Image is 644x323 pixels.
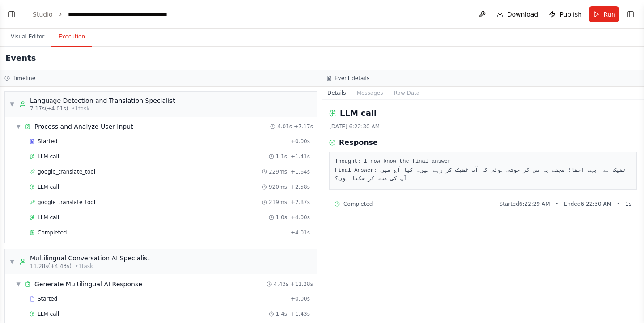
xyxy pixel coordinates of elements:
[16,123,21,130] span: ▼
[5,52,36,64] h2: Events
[276,153,287,160] span: 1.1s
[294,123,313,130] span: + 7.17s
[277,123,292,130] span: 4.01s
[340,107,377,119] h2: LLM call
[339,137,378,148] h3: Response
[75,263,93,270] span: • 1 task
[603,10,615,19] span: Run
[30,105,68,112] span: 7.17s (+4.01s)
[589,6,619,22] button: Run
[72,105,89,112] span: • 1 task
[291,229,310,236] span: + 4.01s
[276,214,287,221] span: 1.0s
[38,310,59,318] span: LLM call
[624,8,637,21] button: Show right sidebar
[51,28,92,47] button: Execution
[617,200,620,208] span: •
[291,183,310,191] span: + 2.58s
[335,75,369,82] h3: Event details
[559,10,582,19] span: Publish
[291,214,310,221] span: + 4.00s
[38,199,95,206] span: google_translate_tool
[291,199,310,206] span: + 2.87s
[500,200,550,208] span: Started 6:22:29 AM
[564,200,611,208] span: Ended 6:22:30 AM
[33,10,167,19] nav: breadcrumb
[343,200,373,208] span: Completed
[555,200,558,208] span: •
[291,168,310,175] span: + 1.64s
[33,11,53,18] a: Studio
[269,168,287,175] span: 229ms
[625,200,631,208] span: 1 s
[13,75,35,82] h3: Timeline
[38,153,59,160] span: LLM call
[276,310,287,318] span: 1.4s
[5,8,18,21] button: Show left sidebar
[507,10,538,19] span: Download
[30,263,72,270] span: 11.28s (+4.43s)
[9,258,15,265] span: ▼
[38,229,67,236] span: Completed
[291,310,310,318] span: + 1.43s
[30,96,175,105] div: Language Detection and Translation Specialist
[38,138,57,145] span: Started
[9,101,15,108] span: ▼
[30,254,150,263] div: Multilingual Conversation AI Specialist
[388,87,425,99] button: Raw Data
[38,214,59,221] span: LLM call
[322,87,352,99] button: Details
[16,280,21,288] span: ▼
[291,295,310,302] span: + 0.00s
[291,138,310,145] span: + 0.00s
[290,280,313,288] span: + 11.28s
[38,295,57,302] span: Started
[38,183,59,191] span: LLM call
[38,168,95,175] span: google_translate_tool
[335,157,631,184] pre: Thought: I now know the final answer Final Answer: ٹھیک ہے، بہت اچھا! مجھے یہ سن کر خوشی ہوئی کہ ...
[291,153,310,160] span: + 1.41s
[34,122,133,131] div: Process and Analyze User Input
[269,199,287,206] span: 219ms
[274,280,288,288] span: 4.43s
[269,183,287,191] span: 920ms
[34,280,142,289] div: Generate Multilingual AI Response
[352,87,389,99] button: Messages
[329,123,637,130] div: [DATE] 6:22:30 AM
[545,6,585,22] button: Publish
[493,6,542,22] button: Download
[4,28,51,47] button: Visual Editor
